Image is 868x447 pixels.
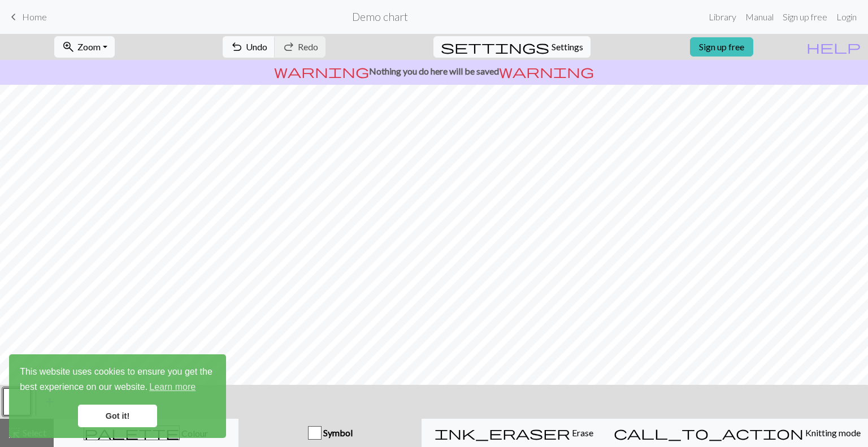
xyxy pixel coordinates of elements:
span: Symbol [322,427,353,438]
span: Undo [246,41,267,52]
span: Zoom [77,41,101,52]
span: highlight_alt [7,425,21,441]
button: Zoom [54,36,115,58]
a: Login [832,6,861,28]
div: cookieconsent [9,354,226,438]
a: Library [704,6,741,28]
button: Knitting mode [606,419,868,447]
button: Undo [223,36,275,58]
button: Symbol [238,419,422,447]
a: Home [7,7,47,27]
a: learn more about cookies [147,379,197,396]
p: Nothing you do here will be saved [5,64,863,78]
a: dismiss cookie message [78,405,157,427]
span: Erase [570,427,593,438]
span: This website uses cookies to ensure you get the best experience on our website. [20,365,215,396]
i: Settings [441,40,549,54]
span: settings [441,39,549,55]
span: warning [274,63,369,79]
span: call_to_action [614,425,804,441]
a: Manual [741,6,778,28]
a: Sign up free [690,37,753,57]
span: Home [22,11,47,22]
a: Sign up free [778,6,832,28]
span: zoom_in [62,39,75,55]
button: Erase [422,419,606,447]
span: warning [499,63,594,79]
span: Knitting mode [804,427,861,438]
button: SettingsSettings [433,36,591,58]
span: ink_eraser [435,425,570,441]
span: Settings [552,40,583,54]
span: help [806,39,861,55]
h2: Demo chart [352,10,408,23]
span: keyboard_arrow_left [7,9,20,25]
span: undo [230,39,244,55]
